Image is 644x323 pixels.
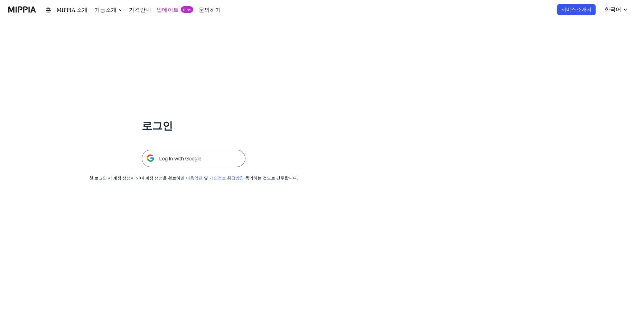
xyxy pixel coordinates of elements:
a: 홈 [46,6,50,14]
img: 구글 로그인 버튼 [142,150,245,167]
div: 첫 로그인 시 계정 생성이 되며 계정 생성을 완료하면 및 동의하는 것으로 간주합니다. [105,175,282,181]
a: 개인정보 취급방침 [207,176,236,180]
a: 이용약관 [187,176,201,180]
a: 업데이트 [149,6,168,14]
a: 문의하기 [189,6,208,14]
button: 기능소개 [91,6,118,14]
div: 한국어 [605,6,623,14]
button: 한국어 [601,3,632,17]
h1: 로그인 [142,119,245,133]
button: 서비스 소개서 [563,4,598,15]
a: MIPPIA 소개 [56,6,85,14]
a: 가격안내 [124,6,143,14]
div: 기능소개 [91,6,113,14]
div: new [170,6,184,13]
